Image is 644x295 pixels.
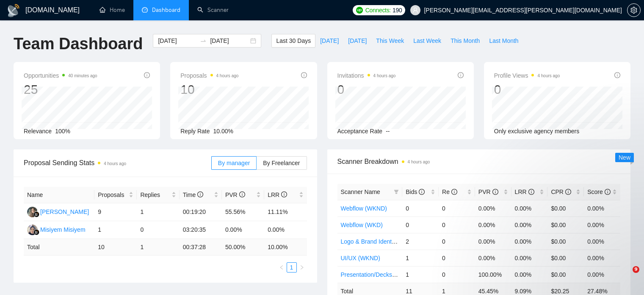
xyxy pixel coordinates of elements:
time: 4 hours ago [537,73,560,78]
span: info-circle [281,191,287,197]
li: Previous Page [276,262,287,273]
span: 10.00% [213,128,233,135]
span: PVR [478,188,498,195]
time: 4 hours ago [408,160,430,164]
a: Webflow (WKND) [341,205,387,212]
td: 2 [402,233,439,250]
span: Connects: [365,6,391,15]
span: user [412,7,418,13]
td: 10 [94,239,137,256]
td: 1 [94,221,137,239]
span: filter [394,189,399,194]
span: Time [183,191,203,198]
button: Last Week [409,34,446,48]
td: 0.00% [475,200,511,216]
div: 0 [337,81,396,98]
button: Last 30 Days [271,34,315,48]
span: info-circle [528,189,534,195]
span: [DATE] [348,36,367,45]
td: 11.11% [264,203,307,221]
span: Score [587,188,610,195]
td: 0.00% [511,200,548,216]
span: info-circle [458,72,464,78]
td: 0 [402,200,439,216]
span: dashboard [142,7,148,13]
input: End date [210,36,249,45]
span: Profile Views [494,70,560,81]
img: gigradar-bm.png [33,229,39,235]
button: This Month [446,34,484,48]
button: setting [627,3,641,17]
td: Total [24,239,94,256]
td: 0 [137,221,179,239]
span: Re [442,188,457,195]
td: 03:20:35 [180,221,222,239]
span: right [299,265,304,270]
th: Name [24,187,94,203]
div: 10 [180,81,238,98]
span: Relevance [24,128,52,135]
span: info-circle [301,72,307,78]
span: LRR [268,191,287,198]
td: 50.00 % [222,239,264,256]
th: Replies [137,187,179,203]
span: PVR [225,191,245,198]
div: Misiyem Misiyem [40,225,86,234]
td: 0.00% [475,250,511,266]
td: $0.00 [547,266,584,283]
a: setting [627,7,641,14]
a: LK[PERSON_NAME] [27,208,89,215]
span: Acceptance Rate [337,128,383,135]
span: info-circle [614,72,620,78]
span: Last Week [413,36,441,45]
span: Last Month [489,36,518,45]
a: homeHome [100,6,125,14]
img: logo [7,4,20,17]
a: UI/UX (WKND) [341,255,380,261]
span: info-circle [492,189,498,195]
span: info-circle [197,191,203,197]
span: left [279,265,284,270]
li: 1 [287,262,297,273]
td: 0.00% [511,266,548,283]
span: Scanner Name [341,188,380,195]
span: Proposals [180,70,238,81]
td: 00:19:20 [180,203,222,221]
span: info-circle [565,189,571,195]
td: 1 [402,250,439,266]
td: 0.00% [584,200,620,216]
span: to [200,37,207,44]
span: info-circle [419,189,425,195]
td: 0 [439,216,475,233]
td: 0.00% [475,216,511,233]
span: Last 30 Days [276,36,311,45]
div: [PERSON_NAME] [40,207,89,216]
a: 1 [287,263,296,272]
a: Webflow (WKD) [341,222,383,228]
td: 0.00% [475,233,511,250]
img: gigradar-bm.png [33,211,39,217]
span: info-circle [239,191,245,197]
td: 0.00% [264,221,307,239]
span: By Freelancer [263,160,300,166]
time: 4 hours ago [104,161,126,166]
span: info-circle [605,189,611,195]
div: 0 [494,81,560,98]
span: This Month [451,36,480,45]
button: [DATE] [315,34,343,48]
button: left [276,262,287,273]
span: 9 [633,266,639,273]
h1: Team Dashboard [14,34,143,54]
button: right [297,262,307,273]
img: upwork-logo.png [356,7,363,14]
td: 1 [137,203,179,221]
span: Opportunities [24,70,97,81]
img: LK [27,207,38,217]
time: 4 hours ago [373,73,396,78]
th: Proposals [94,187,137,203]
td: 0 [439,266,475,283]
span: Reply Rate [180,128,210,135]
td: 1 [402,266,439,283]
td: 0 [402,216,439,233]
button: [DATE] [343,34,371,48]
